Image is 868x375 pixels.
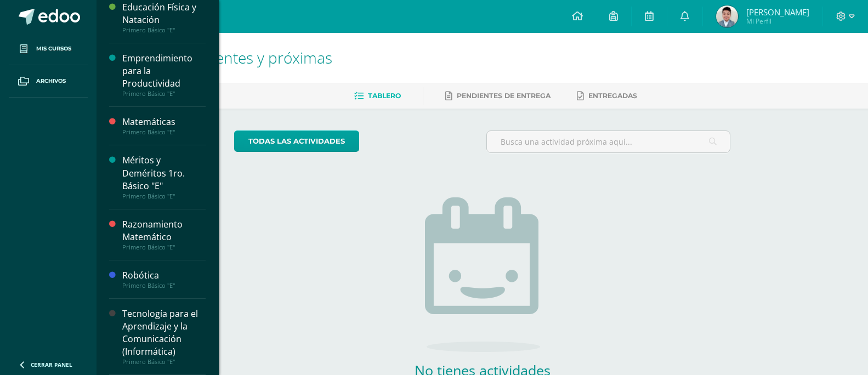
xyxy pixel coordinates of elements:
a: todas las Actividades [234,130,359,152]
span: Cerrar panel [31,361,72,368]
div: Matemáticas [122,116,206,128]
a: Razonamiento MatemáticoPrimero Básico "E" [122,218,206,251]
span: Entregadas [588,92,637,100]
div: Robótica [122,269,206,282]
input: Busca una actividad próxima aquí... [487,131,730,152]
a: Mis cursos [9,33,88,65]
span: [PERSON_NAME] [746,7,809,18]
img: 802e057e37c2cd8cc9d181c9f5963865.png [716,5,738,27]
a: Méritos y Deméritos 1ro. Básico "E"Primero Básico "E" [122,154,206,200]
span: Tablero [368,92,401,100]
span: Actividades recientes y próximas [110,47,332,68]
a: Emprendimiento para la ProductividadPrimero Básico "E" [122,52,206,98]
div: Educación Física y Natación [122,1,206,26]
a: Archivos [9,65,88,98]
div: Primero Básico "E" [122,26,206,34]
a: Tablero [354,87,401,105]
div: Razonamiento Matemático [122,218,206,243]
div: Primero Básico "E" [122,192,206,200]
div: Méritos y Deméritos 1ro. Básico "E" [122,154,206,192]
div: Primero Básico "E" [122,282,206,289]
a: RobóticaPrimero Básico "E" [122,269,206,289]
a: MatemáticasPrimero Básico "E" [122,116,206,136]
span: Mis cursos [36,44,71,53]
span: Archivos [36,77,66,86]
a: Tecnología para el Aprendizaje y la Comunicación (Informática)Primero Básico "E" [122,308,206,366]
img: no_activities.png [425,197,540,352]
span: Mi Perfil [746,16,809,26]
a: Educación Física y NataciónPrimero Básico "E" [122,1,206,34]
div: Primero Básico "E" [122,358,206,366]
div: Primero Básico "E" [122,128,206,136]
a: Entregadas [577,87,637,105]
div: Primero Básico "E" [122,243,206,251]
div: Tecnología para el Aprendizaje y la Comunicación (Informática) [122,308,206,358]
a: Pendientes de entrega [445,87,551,105]
div: Emprendimiento para la Productividad [122,52,206,90]
div: Primero Básico "E" [122,90,206,98]
span: Pendientes de entrega [457,92,551,100]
